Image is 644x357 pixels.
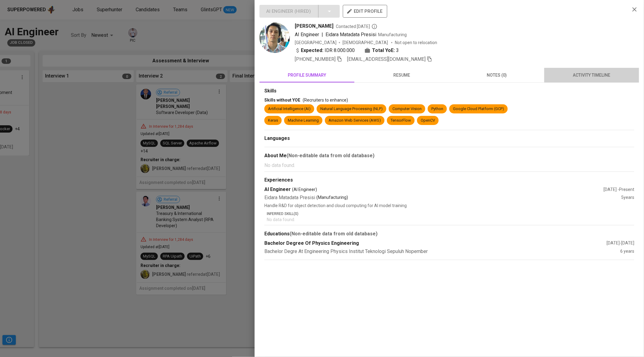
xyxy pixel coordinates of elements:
[396,47,399,54] span: 3
[295,40,336,46] div: [GEOGRAPHIC_DATA]
[620,248,634,255] div: 6 years
[548,71,635,79] span: activity timeline
[371,23,378,29] svg: By Batam recruiter
[295,56,336,62] span: [PHONE_NUMBER]
[391,118,411,123] div: TensorFlow
[329,118,381,123] div: Amazon Web Services (AWS)
[264,177,634,184] div: Experiences
[268,106,311,112] div: Artificial Intelligence (AI)
[268,118,278,123] div: Keras
[267,211,634,217] p: Inferred Skill(s)
[453,106,504,112] div: Google Cloud Platform (GCP)
[264,152,634,159] div: About Me
[259,23,290,53] img: d74fd2401383d9195428bdf268d95c4b.png
[264,88,634,95] div: Skills
[358,71,446,79] span: resume
[288,118,319,123] div: Machine Learning
[343,9,387,13] a: edit profile
[325,32,376,37] span: Eidara Matadata Presisi
[320,106,383,112] div: Natural Language Processing (NLP)
[290,231,378,237] b: (Non-editable data from old database)
[348,7,382,15] span: edit profile
[264,248,620,255] div: Bachelor Degre At Engineering Physics Institut Teknologi Sepuluh Nopember
[607,241,634,245] span: [DATE] - [DATE]
[264,230,634,237] div: Educations
[295,47,355,54] div: IDR 8.000.000
[395,40,437,46] p: Not open to relocation
[322,31,323,38] span: |
[264,186,604,193] div: AI Engineer
[316,194,348,201] p: (Manufacturing)
[343,5,387,18] button: edit profile
[421,118,435,123] div: OpenCV
[263,71,351,79] span: profile summary
[264,162,634,169] p: No data found.
[267,217,634,223] p: No data found.
[347,56,426,62] span: [EMAIL_ADDRESS][DOMAIN_NAME]
[372,47,395,54] b: Total YoE:
[292,186,317,192] span: (AI Engineer)
[303,98,348,102] span: (Recruiters to enhance)
[392,106,422,112] div: Computer Vision
[264,194,621,201] div: Eidara Matadata Presisi
[264,203,634,209] p: Handle R&D for object detection and cloud computing for AI model training
[264,240,607,247] div: Bachelor Degree Of Physics Engineering
[295,32,319,37] span: AI Engineer
[295,23,333,30] span: [PERSON_NAME]
[336,23,378,29] span: Contacted [DATE]
[453,71,541,79] span: notes (0)
[378,32,407,37] span: Manufacturing
[264,135,634,142] div: Languages
[621,194,634,201] div: 5 years
[287,153,374,158] b: (Non-editable data from old database)
[604,186,634,192] div: [DATE] - Present
[343,40,389,46] span: [DEMOGRAPHIC_DATA]
[264,98,300,102] span: Skills without YOE
[301,47,323,54] b: Expected:
[431,106,443,112] div: Python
